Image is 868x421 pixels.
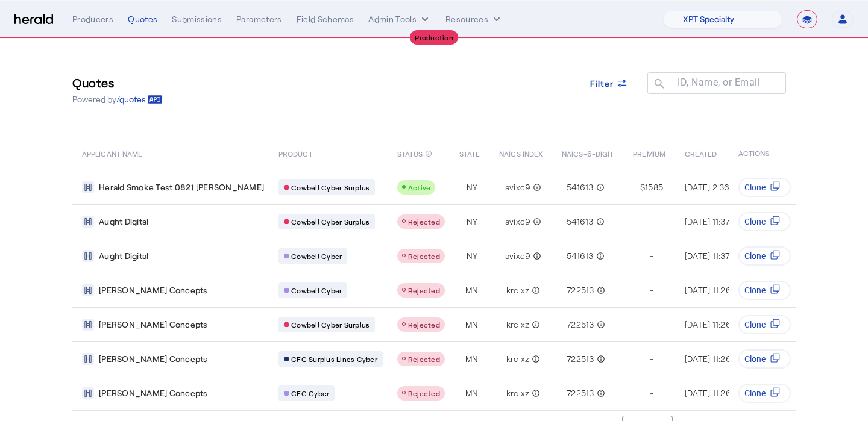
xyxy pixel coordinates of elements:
[408,389,440,398] span: Rejected
[580,72,638,94] button: Filter
[72,13,113,25] div: Producers
[738,315,791,334] button: Clone
[650,284,653,296] span: -
[530,181,541,193] mat-icon: info_outline
[594,181,605,193] mat-icon: info_outline
[297,13,354,25] div: Field Schemas
[465,284,479,296] span: MN
[408,320,440,329] span: Rejected
[594,284,605,296] mat-icon: info_outline
[291,285,342,295] span: Cowbell Cyber
[459,147,480,159] span: STATE
[408,183,431,192] span: Active
[738,281,791,300] button: Clone
[633,147,665,159] span: PREMIUM
[685,147,717,159] span: CREATED
[744,353,766,365] span: Clone
[506,387,530,399] span: krclxz
[291,217,370,226] span: Cowbell Cyber Surplus
[505,250,531,262] span: avixc9
[685,216,744,226] span: [DATE] 11:37 AM
[467,181,478,193] span: NY
[467,216,478,228] span: NY
[506,319,530,331] span: krclxz
[99,216,148,228] span: Aught Digital
[744,181,766,193] span: Clone
[685,285,746,295] span: [DATE] 11:26 AM
[408,286,440,295] span: Rejected
[172,13,222,25] div: Submissions
[738,349,791,369] button: Clone
[729,136,796,170] th: ACTIONS
[685,182,744,192] span: [DATE] 2:36 PM
[99,181,264,193] span: Herald Smoke Test 0821 [PERSON_NAME]
[408,252,440,260] span: Rejected
[529,353,540,365] mat-icon: info_outline
[594,353,605,365] mat-icon: info_outline
[99,353,208,365] span: [PERSON_NAME] Concepts
[567,387,594,399] span: 722513
[529,284,540,296] mat-icon: info_outline
[72,93,163,105] p: Powered by
[236,13,282,25] div: Parameters
[499,147,542,159] span: NAICS INDEX
[594,387,605,399] mat-icon: info_outline
[685,388,746,398] span: [DATE] 11:26 AM
[408,355,440,363] span: Rejected
[291,320,370,329] span: Cowbell Cyber Surplus
[467,250,478,262] span: NY
[738,178,791,197] button: Clone
[647,77,668,92] mat-icon: search
[744,319,766,331] span: Clone
[590,77,614,90] span: Filter
[116,93,163,105] a: /quotes
[567,319,594,331] span: 722513
[291,182,370,192] span: Cowbell Cyber Surplus
[530,216,541,228] mat-icon: info_outline
[505,181,531,193] span: avixc9
[410,30,458,45] div: Production
[685,354,746,364] span: [DATE] 11:26 AM
[594,250,605,262] mat-icon: info_outline
[82,147,142,159] span: APPLICANT NAME
[738,384,791,403] button: Clone
[744,284,766,296] span: Clone
[72,74,163,91] h3: Quotes
[529,319,540,331] mat-icon: info_outline
[465,353,479,365] span: MN
[738,212,791,231] button: Clone
[685,319,746,329] span: [DATE] 11:26 AM
[128,13,157,25] div: Quotes
[425,147,432,160] mat-icon: info_outline
[278,147,313,159] span: PRODUCT
[567,181,594,193] span: 541613
[506,284,530,296] span: krclxz
[506,353,530,365] span: krclxz
[291,354,377,364] span: CFC Surplus Lines Cyber
[685,251,744,261] span: [DATE] 11:37 AM
[744,387,766,399] span: Clone
[99,250,148,262] span: Aught Digital
[744,216,766,228] span: Clone
[562,147,614,159] span: NAICS-6-DIGIT
[567,353,594,365] span: 722513
[567,284,594,296] span: 722513
[567,250,594,262] span: 541613
[640,181,645,193] span: $
[650,319,653,331] span: -
[594,216,605,228] mat-icon: info_outline
[291,251,342,261] span: Cowbell Cyber
[465,387,479,399] span: MN
[650,353,653,365] span: -
[567,216,594,228] span: 541613
[650,216,653,228] span: -
[645,181,663,193] span: 1585
[14,14,53,25] img: Herald Logo
[505,216,531,228] span: avixc9
[678,76,760,88] mat-label: ID, Name, or Email
[408,217,440,226] span: Rejected
[650,387,653,399] span: -
[368,13,431,25] button: internal dropdown menu
[99,387,208,399] span: [PERSON_NAME] Concepts
[99,319,208,331] span: [PERSON_NAME] Concepts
